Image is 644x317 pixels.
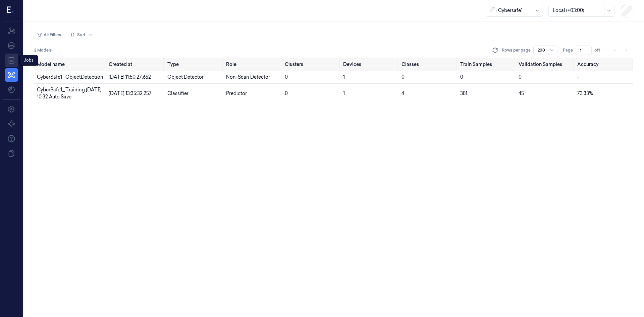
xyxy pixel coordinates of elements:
span: 0 [285,90,288,96]
span: 1 [343,90,345,96]
span: CyberSafe1_ObjectDetection [37,74,103,80]
th: Type [165,58,223,71]
span: Object Detector [167,74,204,80]
span: - [577,74,579,80]
span: Non-Scan Detector [226,74,270,80]
span: 0 [401,74,405,80]
nav: pagination [610,46,631,55]
th: Accuracy [575,58,633,71]
span: 45 [519,90,524,96]
span: 2 Models [34,47,52,53]
th: Validation Samples [516,58,575,71]
span: 0 [460,74,463,80]
p: Rows per page [502,47,531,53]
th: Model name [34,58,106,71]
span: Page [563,47,573,53]
th: Classes [399,58,457,71]
span: 73.33% [577,90,593,96]
th: Role [223,58,282,71]
span: 0 [285,74,288,80]
span: Classifier [167,90,189,96]
button: All Filters [34,29,64,40]
span: [DATE] 11:50:27.652 [109,74,151,80]
th: Devices [340,58,399,71]
th: Train Samples [458,58,516,71]
span: of 1 [594,47,605,53]
span: 4 [401,90,404,96]
span: 1 [343,74,345,80]
th: Created at [106,58,165,71]
span: [DATE] 13:35:32.257 [109,90,152,96]
span: CyberSafe1_Training [DATE] 10:32 Auto Save [37,87,102,100]
span: 381 [460,90,467,96]
th: Clusters [282,58,340,71]
span: 0 [519,74,522,80]
div: Jobs [19,55,38,66]
span: Predictor [226,90,247,96]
